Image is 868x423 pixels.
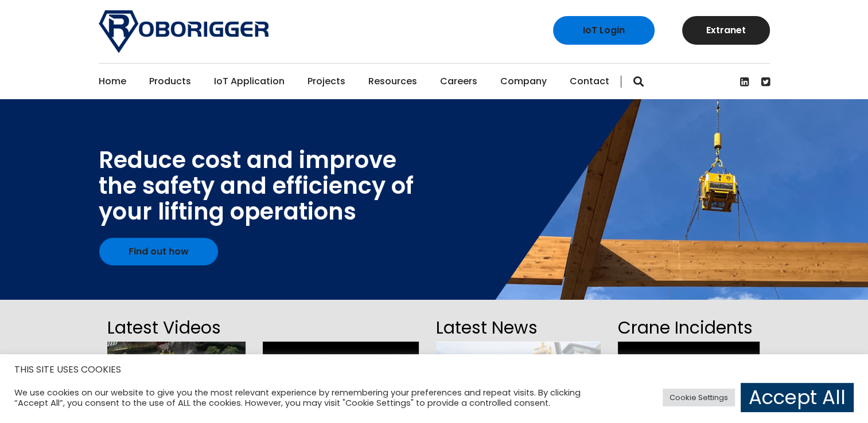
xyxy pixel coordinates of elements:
div: Reduce cost and improve the safety and efficiency of your lifting operations [99,147,414,225]
a: Contact [570,64,609,99]
a: Company [500,64,547,99]
a: Cookie Settings [663,389,735,406]
a: IoT Application [214,64,285,99]
a: Careers [440,64,477,99]
h2: Latest News [436,314,600,342]
img: Roborigger [99,10,268,53]
h2: Crane Incidents [618,314,760,342]
a: Find out how [99,238,218,265]
a: Extranet [682,16,770,45]
h2: Latest Videos [107,314,246,342]
a: Projects [308,64,345,99]
h5: THIS SITE USES COOKIES [14,362,854,377]
div: We use cookies on our website to give you the most relevant experience by remembering your prefer... [14,387,602,408]
a: IoT Login [553,16,655,45]
a: Accept All [741,383,854,412]
a: Resources [368,64,417,99]
a: Home [99,64,126,99]
a: Products [149,64,191,99]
